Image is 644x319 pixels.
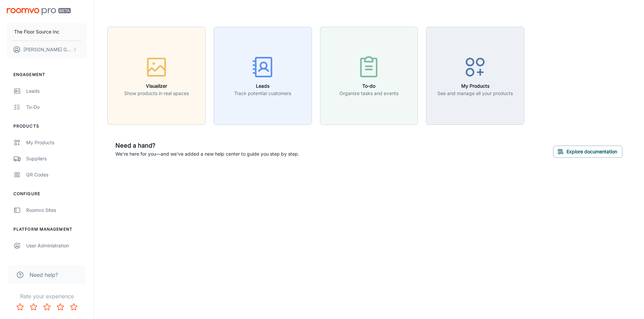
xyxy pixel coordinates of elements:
[26,171,87,178] div: QR Codes
[320,72,418,79] a: To-doOrganize tasks and events
[14,28,59,35] p: The Floor Source Inc
[553,146,623,158] button: Explore documentation
[214,27,312,125] button: LeadsTrack potential customers
[234,90,291,97] p: Track potential customers
[214,72,312,79] a: LeadsTrack potential customers
[26,139,87,146] div: My Products
[7,41,87,58] button: [PERSON_NAME] Gray
[115,150,299,158] p: We're here for you—and we've added a new help center to guide you step by step.
[124,82,189,90] h6: Visualizer
[26,103,87,111] div: To-do
[107,27,206,125] button: VisualizerShow products in real spaces
[437,82,513,90] h6: My Products
[115,141,299,150] h6: Need a hand?
[339,82,398,90] h6: To-do
[339,90,398,97] p: Organize tasks and events
[7,8,71,15] img: Roomvo PRO Beta
[23,46,71,53] p: [PERSON_NAME] Gray
[426,27,524,125] button: My ProductsSee and manage all your products
[320,27,418,125] button: To-doOrganize tasks and events
[26,155,87,162] div: Suppliers
[26,87,87,95] div: Leads
[7,23,87,41] button: The Floor Source Inc
[426,72,524,79] a: My ProductsSee and manage all your products
[234,82,291,90] h6: Leads
[124,90,189,97] p: Show products in real spaces
[437,90,513,97] p: See and manage all your products
[553,148,623,154] a: Explore documentation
